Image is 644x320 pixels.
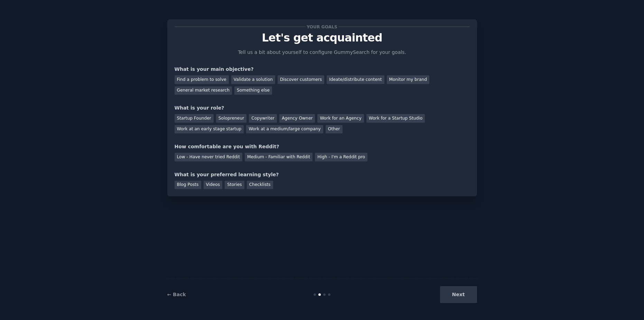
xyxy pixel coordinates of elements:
div: Work at a medium/large company [246,125,323,134]
div: Blog Posts [175,181,201,189]
div: Find a problem to solve [175,75,229,84]
div: Stories [225,181,244,189]
div: How comfortable are you with Reddit? [175,143,470,150]
div: Low - Have never tried Reddit [175,153,242,161]
div: Copywriter [249,114,277,123]
div: Something else [234,86,272,95]
div: Work for a Startup Studio [366,114,425,123]
div: Agency Owner [279,114,315,123]
div: Medium - Familiar with Reddit [245,153,312,161]
div: Validate a solution [231,75,275,84]
div: Startup Founder [175,114,214,123]
p: Tell us a bit about yourself to configure GummySearch for your goals. [235,49,409,56]
div: What is your main objective? [175,66,470,73]
div: Work for an Agency [317,114,364,123]
div: High - I'm a Reddit pro [315,153,367,161]
div: Checklists [247,181,273,189]
div: General market research [175,86,232,95]
div: What is your preferred learning style? [175,171,470,178]
div: Videos [204,181,223,189]
div: Other [326,125,343,134]
div: Work at an early stage startup [175,125,244,134]
div: Monitor my brand [387,75,429,84]
p: Let's get acquainted [175,32,470,44]
span: Your goals [306,23,339,30]
div: What is your role? [175,104,470,112]
div: Solopreneur [216,114,246,123]
div: Ideate/distribute content [327,75,384,84]
div: Discover customers [278,75,324,84]
a: ← Back [167,292,186,297]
